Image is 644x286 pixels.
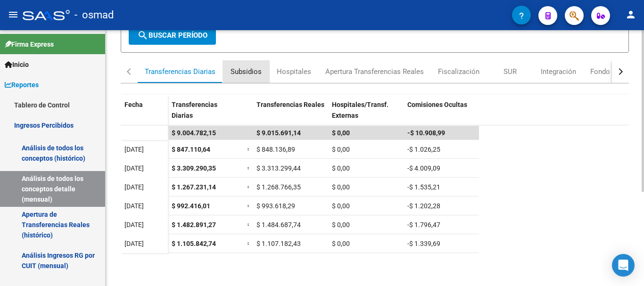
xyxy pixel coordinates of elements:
[247,183,251,191] span: =
[124,183,144,191] span: [DATE]
[256,101,324,108] span: Transferencias Reales
[256,221,301,229] span: $ 1.484.687,74
[137,30,149,41] mat-icon: search
[172,146,210,153] span: $ 847.110,64
[277,66,311,77] div: Hospitales
[407,183,440,191] span: -$ 1.535,21
[256,202,295,210] span: $ 993.618,29
[332,164,350,172] span: $ 0,00
[124,240,144,247] span: [DATE]
[124,101,143,108] span: Fecha
[407,101,467,108] span: Comisiones Ocultas
[332,101,388,119] span: Hospitales/Transf. Externas
[172,101,217,119] span: Transferencias Diarias
[625,9,636,20] mat-icon: person
[172,202,210,210] span: $ 992.416,01
[231,66,262,77] div: Subsidios
[137,31,207,40] span: Buscar Período
[121,95,168,134] datatable-header-cell: Fecha
[5,59,29,70] span: Inicio
[256,146,295,153] span: $ 848.136,89
[612,254,635,277] div: Open Intercom Messenger
[256,183,301,191] span: $ 1.268.766,35
[124,202,144,210] span: [DATE]
[145,66,215,77] div: Transferencias Diarias
[407,221,440,229] span: -$ 1.796,47
[247,146,251,153] span: =
[247,202,251,210] span: =
[256,129,301,137] span: $ 9.015.691,14
[8,9,19,20] mat-icon: menu
[74,5,114,25] span: - osmad
[256,240,301,247] span: $ 1.107.182,43
[332,221,350,229] span: $ 0,00
[328,95,404,134] datatable-header-cell: Hospitales/Transf. Externas
[172,240,216,247] span: $ 1.105.842,74
[247,164,251,172] span: =
[332,183,350,191] span: $ 0,00
[404,95,479,134] datatable-header-cell: Comisiones Ocultas
[407,202,440,210] span: -$ 1.202,28
[407,146,440,153] span: -$ 1.026,25
[332,240,350,247] span: $ 0,00
[332,202,350,210] span: $ 0,00
[438,66,479,77] div: Fiscalización
[253,95,328,134] datatable-header-cell: Transferencias Reales
[247,240,251,247] span: =
[332,129,350,137] span: $ 0,00
[247,221,251,229] span: =
[407,164,440,172] span: -$ 4.009,09
[124,146,144,153] span: [DATE]
[325,66,424,77] div: Apertura Transferencias Reales
[256,164,301,172] span: $ 3.313.299,44
[541,66,576,77] div: Integración
[129,26,216,45] button: Buscar Período
[172,129,216,137] span: $ 9.004.782,15
[504,66,517,77] div: SUR
[168,95,243,134] datatable-header-cell: Transferencias Diarias
[407,240,440,247] span: -$ 1.339,69
[5,39,54,49] span: Firma Express
[124,164,144,172] span: [DATE]
[172,164,216,172] span: $ 3.309.290,35
[172,183,216,191] span: $ 1.267.231,14
[172,221,216,229] span: $ 1.482.891,27
[124,221,144,229] span: [DATE]
[5,80,39,90] span: Reportes
[407,129,445,137] span: -$ 10.908,99
[332,146,350,153] span: $ 0,00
